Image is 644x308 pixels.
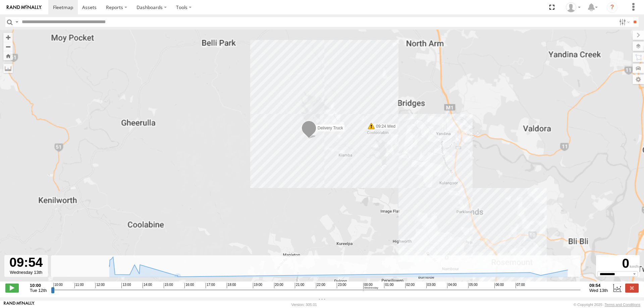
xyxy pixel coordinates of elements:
[95,283,105,288] span: 12:00
[607,2,618,13] i: ?
[30,283,47,288] strong: 10:00
[5,284,19,292] label: Play/Stop
[3,64,13,73] label: Measure
[227,283,236,288] span: 18:00
[405,283,415,288] span: 02:00
[291,303,317,307] div: Version: 305.01
[384,283,393,288] span: 01:00
[616,17,631,27] label: Search Filter Options
[516,283,525,288] span: 07:00
[494,283,504,288] span: 06:00
[633,75,644,84] label: Map Settings
[363,283,378,291] span: 00:00
[337,283,346,288] span: 23:00
[3,42,13,51] button: Zoom out
[184,283,194,288] span: 16:00
[563,2,583,12] div: Laura Van Bruggen
[7,5,42,10] img: rand-logo.svg
[605,303,640,307] a: Terms and Conditions
[3,51,13,60] button: Zoom Home
[371,123,397,129] label: 09:24 Wed
[468,283,478,288] span: 05:00
[143,283,152,288] span: 14:00
[447,283,457,288] span: 04:00
[121,283,131,288] span: 13:00
[589,288,608,293] span: Wed 13th Aug 2025
[164,283,173,288] span: 15:00
[318,126,343,130] span: Delivery Truck
[53,283,63,288] span: 10:00
[4,301,35,308] a: Visit our Website
[574,303,640,307] div: © Copyright 2025 -
[625,284,639,292] label: Close
[589,283,608,288] strong: 09:54
[14,17,19,27] label: Search Query
[206,283,215,288] span: 17:00
[3,33,13,42] button: Zoom in
[30,288,47,293] span: Tue 12th Aug 2025
[253,283,262,288] span: 19:00
[426,283,436,288] span: 03:00
[316,283,325,288] span: 22:00
[74,283,84,288] span: 11:00
[295,283,304,288] span: 21:00
[597,256,639,271] div: 0
[274,283,283,288] span: 20:00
